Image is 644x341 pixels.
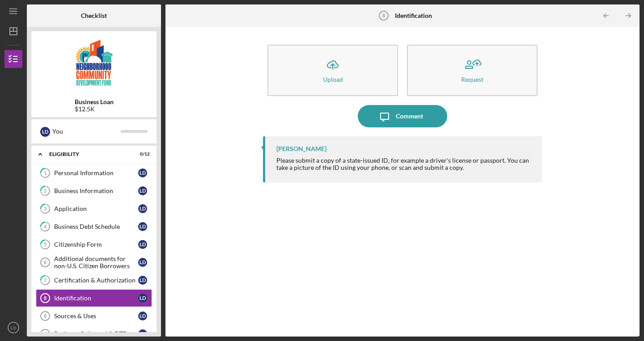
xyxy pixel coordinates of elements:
[54,223,138,230] div: Business Debt Schedule
[54,330,138,337] div: Business Collateral & DTE
[36,218,152,236] a: 4Business Debt ScheduleLD
[54,255,138,269] div: Additional documents for non-U.S. Citizen Borrowers
[276,157,533,171] div: Please submit a copy of a state-issued ID, for example a driver's license or passport. You can ta...
[138,222,147,231] div: L D
[11,325,16,330] text: LD
[49,152,127,157] div: Eligibility
[138,168,147,177] div: L D
[36,289,152,307] a: 8IdentificationLD
[138,204,147,213] div: L D
[36,164,152,182] a: 1Personal InformationLD
[407,45,538,96] button: Request
[36,236,152,253] a: 5Citizenship FormLD
[138,294,147,303] div: L D
[54,312,138,320] div: Sources & Uses
[36,200,152,218] a: 3ApplicationLD
[44,170,47,176] tspan: 1
[44,260,47,265] tspan: 6
[36,253,152,271] a: 6Additional documents for non-U.S. Citizen BorrowersLD
[138,329,147,338] div: L D
[40,127,50,137] div: L D
[44,295,47,301] tspan: 8
[54,241,138,248] div: Citizenship Form
[42,331,47,337] tspan: 10
[138,186,147,195] div: L D
[323,76,343,83] div: Upload
[396,105,423,127] div: Comment
[4,319,22,337] button: LD
[81,12,107,19] b: Checklist
[461,76,483,83] div: Request
[276,145,326,152] div: [PERSON_NAME]
[54,187,138,194] div: Business Information
[75,98,114,105] b: Business Loan
[138,312,147,320] div: L D
[52,124,121,139] div: You
[36,307,152,325] a: 9Sources & UsesLD
[44,278,47,283] tspan: 7
[36,182,152,200] a: 2Business InformationLD
[31,36,157,89] img: Product logo
[395,12,432,19] b: Identification
[138,276,147,285] div: L D
[138,258,147,267] div: L D
[267,45,398,96] button: Upload
[75,105,114,113] div: $12.5K
[54,277,138,284] div: Certification & Authorization
[44,188,47,194] tspan: 2
[44,206,47,212] tspan: 3
[36,271,152,289] a: 7Certification & AuthorizationLD
[54,205,138,212] div: Application
[54,295,138,302] div: Identification
[44,242,47,248] tspan: 5
[134,152,150,157] div: 0 / 12
[44,224,47,230] tspan: 4
[358,105,447,127] button: Comment
[44,313,47,319] tspan: 9
[138,240,147,249] div: L D
[382,13,385,18] tspan: 8
[54,169,138,177] div: Personal Information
